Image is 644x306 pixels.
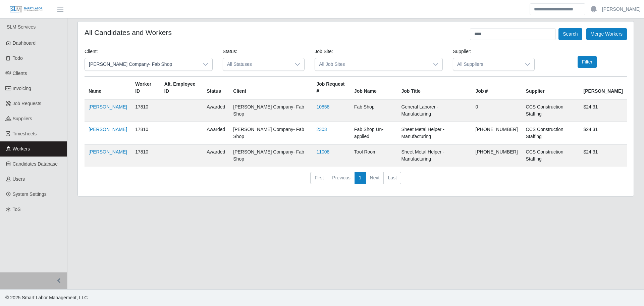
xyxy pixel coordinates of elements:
span: Job Requests [13,101,42,106]
td: Fab Shop [350,99,397,122]
th: Status [203,77,229,99]
th: [PERSON_NAME] [579,77,627,99]
h4: All Candidates and Workers [85,28,172,37]
td: General Laborer - Manufacturing [397,99,471,122]
span: Clients [13,71,27,76]
span: © 2025 Smart Labor Management, LLC [5,295,88,300]
button: Filter [578,56,597,68]
input: Search [530,3,585,15]
span: System Settings [13,191,47,197]
td: Fab Shop Un-applied [350,122,397,144]
td: CCS Construction Staffing [522,144,580,167]
span: Users [13,176,25,182]
td: [PERSON_NAME] Company- Fab Shop [229,99,312,122]
td: 17810 [131,144,160,167]
td: 17810 [131,99,160,122]
a: 2303 [316,127,327,132]
td: CCS Construction Staffing [522,122,580,144]
span: Lee Company- Fab Shop [85,58,199,71]
td: 17810 [131,122,160,144]
span: Timesheets [13,131,37,136]
th: Job Request # [312,77,350,99]
td: $24.31 [579,122,627,144]
th: Name [85,77,131,99]
th: Supplier [522,77,580,99]
td: CCS Construction Staffing [522,99,580,122]
a: [PERSON_NAME] [602,6,641,13]
span: Suppliers [13,116,32,121]
td: awarded [203,122,229,144]
label: Supplier: [453,48,471,55]
span: Workers [13,146,30,151]
td: [PERSON_NAME] Company- Fab Shop [229,144,312,167]
td: Sheet Metal Helper - Manufacturing [397,144,471,167]
a: [PERSON_NAME] [89,127,127,132]
span: SLM Services [7,24,36,30]
td: [PHONE_NUMBER] [472,122,522,144]
td: Tool Room [350,144,397,167]
button: Merge Workers [586,28,627,40]
button: Search [558,28,582,40]
span: All Job Sites [315,58,429,71]
td: [PHONE_NUMBER] [472,144,522,167]
span: Todo [13,55,23,61]
th: Worker ID [131,77,160,99]
td: $24.31 [579,144,627,167]
nav: pagination [85,172,627,189]
a: [PERSON_NAME] [89,104,127,110]
td: 0 [472,99,522,122]
td: [PERSON_NAME] Company- Fab Shop [229,122,312,144]
td: Sheet Metal Helper - Manufacturing [397,122,471,144]
th: Client [229,77,312,99]
img: SLM Logo [9,6,43,13]
span: All Suppliers [453,58,521,71]
th: Alt. Employee ID [160,77,203,99]
a: 11008 [316,149,329,155]
span: Candidates Database [13,161,58,167]
span: Invoicing [13,86,31,91]
th: Job # [472,77,522,99]
span: ToS [13,207,21,212]
a: 10858 [316,104,329,110]
th: Job Name [350,77,397,99]
td: awarded [203,99,229,122]
a: [PERSON_NAME] [89,149,127,155]
a: 1 [355,172,366,184]
span: Dashboard [13,40,36,46]
th: Job Title [397,77,471,99]
td: awarded [203,144,229,167]
span: All Statuses [223,58,291,71]
label: Status: [223,48,237,55]
label: Job Site: [315,48,333,55]
td: $24.31 [579,99,627,122]
label: Client: [85,48,98,55]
